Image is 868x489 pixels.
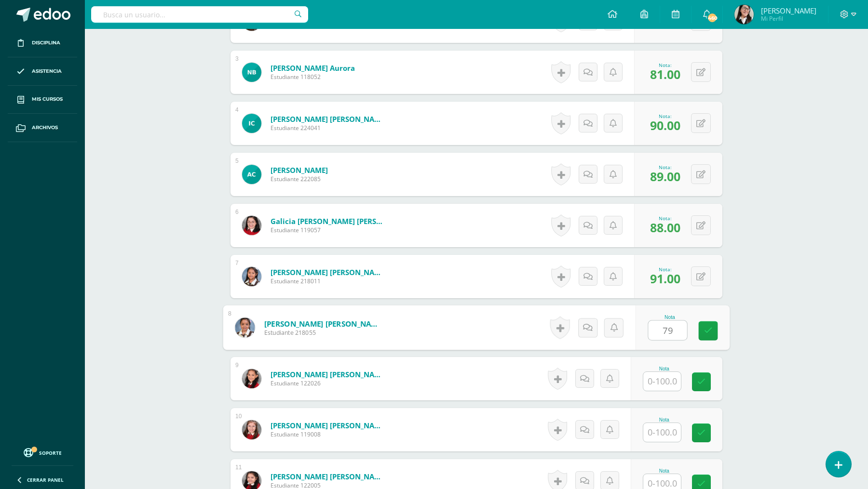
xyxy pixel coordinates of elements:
[32,124,58,132] span: Archivos
[32,39,60,47] span: Disciplina
[32,67,62,75] span: Asistencia
[271,226,386,234] span: Estudiante 119057
[650,168,680,185] span: 89.00
[91,6,308,23] input: Busca un usuario...
[650,215,680,222] div: Nota:
[650,113,680,119] div: Nota:
[27,476,64,483] span: Cerrar panel
[271,124,386,132] span: Estudiante 224041
[650,266,680,273] div: Nota:
[271,114,386,124] a: [PERSON_NAME] [PERSON_NAME]
[271,73,355,81] span: Estudiante 118052
[271,379,386,387] span: Estudiante 122026
[271,175,328,183] span: Estudiante 222085
[32,95,63,103] span: Mis cursos
[648,315,692,320] div: Nota
[649,321,687,340] input: 0-100.0
[271,472,386,481] a: [PERSON_NAME] [PERSON_NAME]
[242,63,261,82] img: c8365e744722bf27ae95fd101ab0667f.png
[643,417,685,423] div: Nota
[264,318,383,329] a: [PERSON_NAME] [PERSON_NAME]
[643,366,685,371] div: Nota
[271,430,386,438] span: Estudiante 119008
[12,446,73,459] a: Soporte
[271,370,386,379] a: [PERSON_NAME] [PERSON_NAME]
[650,117,680,133] span: 90.00
[761,6,816,15] span: [PERSON_NAME]
[8,114,77,142] a: Archivos
[650,66,680,82] span: 81.00
[650,164,680,171] div: Nota:
[650,219,680,236] span: 88.00
[235,317,255,337] img: 7a76d56a5c1472cccba7b2e674a3589e.png
[39,449,62,456] span: Soporte
[707,13,718,23] span: 460
[8,86,77,114] a: Mis cursos
[242,420,261,439] img: 0e728b18989f2ae965eb47e3de1c6f07.png
[761,14,816,23] span: Mi Perfil
[8,29,77,57] a: Disciplina
[650,270,680,287] span: 91.00
[8,57,77,86] a: Asistencia
[242,369,261,388] img: 08ba5de7555c3a8cb3048c96889e7e72.png
[271,216,386,226] a: Galicia [PERSON_NAME] [PERSON_NAME]
[643,423,681,442] input: 0-100.0
[734,5,754,24] img: 5358fa9db8ffc193310ed9165011e703.png
[271,63,355,73] a: [PERSON_NAME] Aurora
[643,468,685,474] div: Nota
[271,267,386,277] a: [PERSON_NAME] [PERSON_NAME]
[650,62,680,68] div: Nota:
[242,114,261,133] img: 4b8e5649bd72c6dc9d42afd6cd7c9b90.png
[271,421,386,430] a: [PERSON_NAME] [PERSON_NAME]
[264,329,383,337] span: Estudiante 218055
[242,216,261,235] img: 87e24bec968a13b36736404ed16e8d45.png
[643,372,681,391] input: 0-100.0
[271,277,386,285] span: Estudiante 218011
[242,165,261,184] img: 86b7b6623a859677f2ca86ce5b73683f.png
[242,267,261,286] img: 381f357d620e845a46433c70942bf47c.png
[271,165,328,175] a: [PERSON_NAME]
